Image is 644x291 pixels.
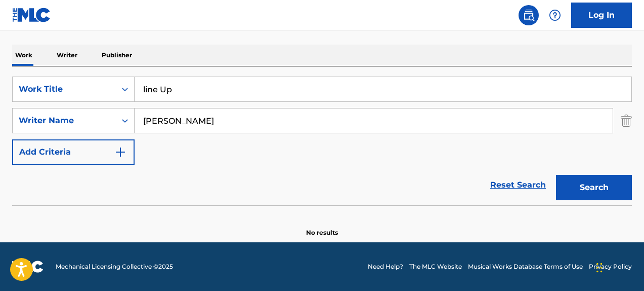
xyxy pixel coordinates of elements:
a: Reset Search [485,174,551,196]
button: Add Criteria [12,139,135,165]
div: Work Title [19,83,110,95]
div: Drag [596,252,603,283]
img: 9d2ae6d4665cec9f34b9.svg [114,146,126,158]
a: Privacy Policy [589,262,632,271]
img: MLC Logo [12,8,51,22]
a: Musical Works Database Terms of Use [468,262,583,271]
div: Writer Name [19,115,110,127]
div: Help [545,5,565,25]
p: Work [12,45,35,66]
img: Delete Criterion [621,108,632,133]
img: search [523,9,535,21]
a: Need Help? [368,262,403,271]
iframe: Chat Widget [593,242,644,291]
a: Log In [571,3,632,28]
img: help [549,9,561,21]
a: Public Search [519,5,539,25]
span: Mechanical Licensing Collective © 2025 [56,262,173,271]
form: Search Form [12,77,632,205]
p: Writer [54,45,80,66]
p: Publisher [99,45,135,66]
img: logo [12,261,44,273]
a: The MLC Website [409,262,462,271]
p: No results [306,216,338,237]
button: Search [556,175,632,200]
